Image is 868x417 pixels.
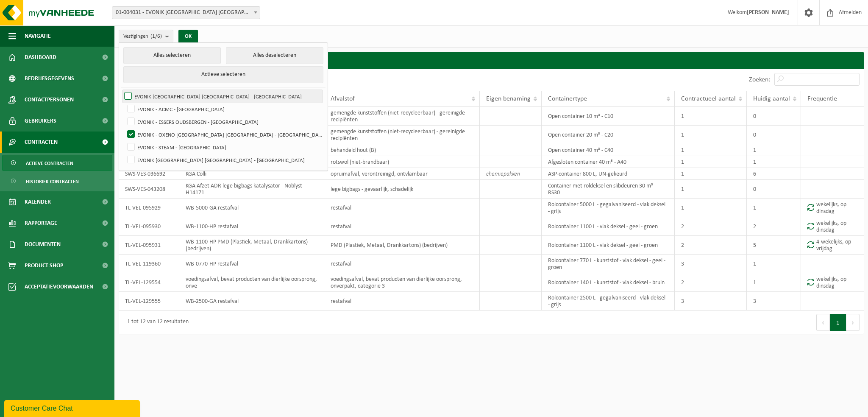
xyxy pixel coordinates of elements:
[681,95,736,102] span: Contractueel aantal
[801,217,864,236] td: wekelijks, op dinsdag
[119,30,173,42] button: Vestigingen(1/6)
[846,314,860,331] button: Next
[179,199,324,217] td: WB-5000-GA restafval
[331,95,355,102] span: Afvalstof
[125,103,323,115] label: EVONIK - ACMC - [GEOGRAPHIC_DATA]
[542,199,675,217] td: Rolcontainer 5000 L - gegalvaniseerd - vlak deksel - grijs
[119,217,179,236] td: TL-VEL-095930
[749,76,770,83] label: Zoeken:
[150,34,162,39] count: (1/6)
[119,52,864,68] h2: Contracten
[675,255,747,273] td: 3
[675,107,747,126] td: 1
[324,156,480,168] td: rotswol (niet-brandbaar)
[25,89,74,110] span: Contactpersonen
[675,180,747,199] td: 1
[26,155,73,171] span: Actieve contracten
[125,141,323,154] label: EVONIK - STEAM - [GEOGRAPHIC_DATA]
[747,156,801,168] td: 1
[112,7,260,19] span: 01-004031 - EVONIK ANTWERPEN NV - ANTWERPEN
[4,398,142,417] iframe: chat widget
[542,107,675,126] td: Open container 10 m³ - C10
[324,199,480,217] td: restafval
[675,217,747,236] td: 2
[548,95,587,102] span: Containertype
[122,90,323,103] label: EVONIK [GEOGRAPHIC_DATA] [GEOGRAPHIC_DATA] - [GEOGRAPHIC_DATA]
[675,156,747,168] td: 1
[816,314,830,331] button: Previous
[112,6,260,19] span: 01-004031 - EVONIK ANTWERPEN NV - ANTWERPEN
[675,292,747,311] td: 3
[324,292,480,311] td: restafval
[123,47,221,64] button: Alles selecteren
[542,255,675,273] td: Rolcontainer 770 L - kunststof - vlak deksel - geel - groen
[25,132,58,153] span: Contracten
[747,236,801,255] td: 5
[830,314,846,331] button: 1
[324,217,480,236] td: restafval
[25,213,57,234] span: Rapportage
[25,47,56,68] span: Dashboard
[747,9,789,16] strong: [PERSON_NAME]
[119,292,179,311] td: TL-VEL-129555
[801,236,864,255] td: 4-wekelijks, op vrijdag
[747,255,801,273] td: 1
[119,199,179,217] td: TL-VEL-095929
[675,236,747,255] td: 2
[747,199,801,217] td: 1
[747,107,801,126] td: 0
[675,126,747,144] td: 1
[179,180,324,199] td: KGA Afzet ADR lege bigbags katalysator - Noblyst H14171
[324,168,480,180] td: opruimafval, verontreinigd, ontvlambaar
[324,180,480,199] td: lege bigbags - gevaarlijk, schadelijk
[801,273,864,292] td: wekelijks, op dinsdag
[123,66,323,83] button: Actieve selecteren
[542,217,675,236] td: Rolcontainer 1100 L - vlak deksel - geel - groen
[25,191,51,213] span: Kalender
[542,292,675,311] td: Rolcontainer 2500 L - gegalvaniseerd - vlak deksel - grijs
[486,171,520,177] i: chemiepakken
[2,155,112,171] a: Actieve contracten
[125,128,323,141] label: EVONIK - OXENO [GEOGRAPHIC_DATA] [GEOGRAPHIC_DATA] - [GEOGRAPHIC_DATA]
[179,292,324,311] td: WB-2500-GA restafval
[123,315,189,330] div: 1 tot 12 van 12 resultaten
[542,144,675,156] td: Open container 40 m³ - C40
[125,154,323,166] label: EVONIK [GEOGRAPHIC_DATA] [GEOGRAPHIC_DATA] - [GEOGRAPHIC_DATA]
[542,180,675,199] td: Container met roldeksel en slibdeuren 30 m³ - RS30
[747,126,801,144] td: 0
[226,47,323,64] button: Alles deselecteren
[542,168,675,180] td: ASP-container 800 L, UN-gekeurd
[179,255,324,273] td: WB-0770-HP restafval
[807,95,837,102] span: Frequentie
[747,292,801,311] td: 3
[25,110,56,132] span: Gebruikers
[25,276,93,297] span: Acceptatievoorwaarden
[178,30,198,43] button: OK
[324,236,480,255] td: PMD (Plastiek, Metaal, Drankkartons) (bedrijven)
[675,168,747,180] td: 1
[675,273,747,292] td: 2
[25,25,51,47] span: Navigatie
[747,180,801,199] td: 0
[179,273,324,292] td: voedingsafval, bevat producten van dierlijke oorsprong, onve
[179,168,324,180] td: KGA Colli
[26,174,79,190] span: Historiek contracten
[123,30,162,43] span: Vestigingen
[324,144,480,156] td: behandeld hout (B)
[179,217,324,236] td: WB-1100-HP restafval
[324,126,480,144] td: gemengde kunststoffen (niet-recycleerbaar) - gereinigde recipiënten
[119,255,179,273] td: TL-VEL-119360
[542,236,675,255] td: Rolcontainer 1100 L - vlak deksel - geel - groen
[747,168,801,180] td: 6
[119,168,179,180] td: SWS-VES-036692
[675,199,747,217] td: 1
[801,199,864,217] td: wekelijks, op dinsdag
[542,156,675,168] td: Afgesloten container 40 m³ - A40
[179,236,324,255] td: WB-1100-HP PMD (Plastiek, Metaal, Drankkartons) (bedrijven)
[25,234,61,255] span: Documenten
[119,273,179,292] td: TL-VEL-129554
[25,68,74,89] span: Bedrijfsgegevens
[753,95,790,102] span: Huidig aantal
[25,255,63,276] span: Product Shop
